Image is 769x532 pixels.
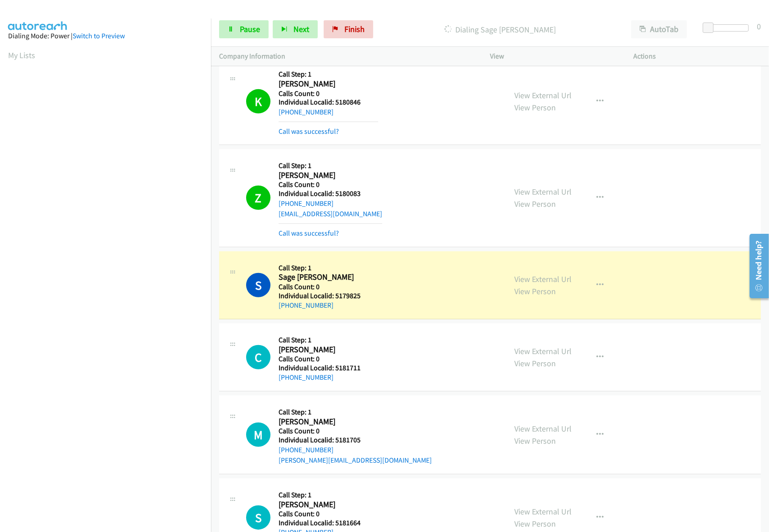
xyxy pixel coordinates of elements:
[73,32,125,40] a: Switch to Preview
[514,506,572,517] a: View External Url
[279,127,339,136] a: Call was successful?
[279,446,334,454] a: [PHONE_NUMBER]
[279,98,378,107] h5: Individual Localid: 5180846
[8,69,211,497] iframe: Dialpad
[279,509,382,518] h5: Calls Count: 0
[273,20,318,38] button: Next
[385,23,615,36] p: Dialing Sage [PERSON_NAME]
[279,70,378,79] h5: Call Step: 1
[514,436,556,446] a: View Person
[279,272,378,282] h2: Sage [PERSON_NAME]
[279,408,432,417] h5: Call Step: 1
[344,24,365,34] span: Finish
[631,20,687,38] button: AutoTab
[514,90,572,100] a: View External Url
[514,518,556,529] a: View Person
[279,345,378,355] h2: [PERSON_NAME]
[246,345,270,369] h1: C
[279,373,334,382] a: [PHONE_NUMBER]
[279,427,432,436] h5: Calls Count: 0
[8,50,35,60] a: My Lists
[240,24,260,34] span: Pause
[490,51,618,62] p: View
[293,24,309,34] span: Next
[219,20,269,38] a: Pause
[279,301,334,309] a: [PHONE_NUMBER]
[634,51,761,62] p: Actions
[324,20,373,38] a: Finish
[514,286,556,296] a: View Person
[514,102,556,113] a: View Person
[279,161,382,170] h5: Call Step: 1
[279,180,382,189] h5: Calls Count: 0
[279,264,378,273] h5: Call Step: 1
[246,186,270,210] h1: Z
[279,518,382,527] h5: Individual Localid: 5181664
[279,209,382,218] a: [EMAIL_ADDRESS][DOMAIN_NAME]
[279,355,378,364] h5: Calls Count: 0
[514,199,556,209] a: View Person
[246,273,270,297] h1: S
[514,346,572,356] a: View External Url
[279,229,339,237] a: Call was successful?
[279,89,378,98] h5: Calls Count: 0
[8,31,203,41] div: Dialing Mode: Power |
[514,358,556,368] a: View Person
[279,364,378,373] h5: Individual Localid: 5181711
[246,505,270,530] h1: S
[279,189,382,198] h5: Individual Localid: 5180083
[279,436,432,445] h5: Individual Localid: 5181705
[246,89,270,114] h1: K
[279,336,378,345] h5: Call Step: 1
[279,170,378,181] h2: [PERSON_NAME]
[279,491,382,500] h5: Call Step: 1
[246,505,270,530] div: The call is yet to be attempted
[743,230,769,302] iframe: Resource Center
[279,79,378,89] h2: [PERSON_NAME]
[279,456,432,464] a: [PERSON_NAME][EMAIL_ADDRESS][DOMAIN_NAME]
[279,282,378,291] h5: Calls Count: 0
[279,291,378,300] h5: Individual Localid: 5179825
[219,51,474,62] p: Company Information
[514,423,572,434] a: View External Url
[279,199,334,208] a: [PHONE_NUMBER]
[514,274,572,284] a: View External Url
[246,423,270,447] div: The call is yet to be attempted
[279,417,378,427] h2: [PERSON_NAME]
[246,345,270,369] div: The call is yet to be attempted
[279,108,334,116] a: [PHONE_NUMBER]
[514,186,572,197] a: View External Url
[279,500,378,510] h2: [PERSON_NAME]
[757,20,761,32] div: 0
[246,423,270,447] h1: M
[707,24,749,32] div: Delay between calls (in seconds)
